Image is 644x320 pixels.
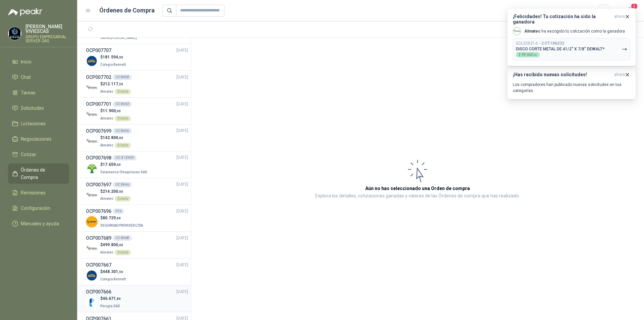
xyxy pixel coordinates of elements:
span: 46.671 [103,296,121,301]
div: OC 8458 [113,75,132,80]
p: SOL058314 → [516,41,564,46]
span: [DATE] [176,262,188,268]
span: [DATE] [176,289,188,295]
span: Perugia SAS [100,304,120,308]
div: OC 8463 [113,101,132,107]
h3: OCP007696 [86,208,111,215]
span: Almatec [100,250,113,254]
div: Directo [115,250,131,255]
p: ha escogido tu cotización como la ganadora [524,29,625,34]
p: $ [100,188,131,195]
span: ,60 [116,163,121,167]
div: OC 8468 [113,235,132,241]
h3: Aún no has seleccionado una Orden de compra [365,185,470,192]
a: Órdenes de Compra [8,164,69,184]
p: Explora los detalles, cotizaciones ganadas y valores de las Órdenes de compra que has realizado. [315,192,520,200]
span: Santa [PERSON_NAME] [100,36,137,40]
span: [DATE] [176,74,188,81]
span: Negociaciones [21,135,52,143]
b: COT186232 [541,41,564,46]
div: Directo [115,196,131,201]
p: $ [100,54,127,60]
span: 5 [631,3,638,9]
p: DISCO CORTE METAL DE 41/2" X 7/8" DEWALT* [516,47,604,51]
span: ,00 [116,109,121,113]
span: 448.301 [103,269,123,274]
span: Salamanca Oleaginosas SAS [100,170,147,174]
button: SOL058314→COT186232DISCO CORTE METAL DE 41/2" X 7/8" DEWALT*$99.662,50 [513,38,630,60]
img: Company Logo [86,243,98,255]
span: SEGURIDAD PROVISER LTDA [100,224,143,227]
span: ,00 [118,55,123,59]
span: ,60 [116,216,121,220]
img: Company Logo [86,296,98,308]
span: [DATE] [176,154,188,161]
p: $ [100,135,131,141]
span: Órdenes de Compra [21,166,63,181]
span: [DATE] [176,235,188,241]
a: Cotizar [8,148,69,161]
span: [DATE] [176,47,188,54]
span: 212.117 [103,82,123,86]
span: ,50 [118,82,123,86]
span: Almatec [100,117,113,120]
img: Logo peakr [8,8,42,16]
h3: OCP007698 [86,154,111,162]
img: Company Logo [86,270,98,281]
span: ahora [614,14,625,25]
p: [PERSON_NAME] VIVIESCAS [25,24,69,34]
p: $ [100,81,131,87]
a: Manuales y ayuda [8,217,69,230]
span: ,80 [116,297,121,301]
a: OCP007698OC # 15959[DATE] Company Logo$17.659,60Salamanca Oleaginosas SAS [86,154,188,175]
img: Company Logo [8,27,21,40]
a: OCP007697OC 8466[DATE] Company Logo$214.200,00AlmatecDirecto [86,181,188,202]
a: OCP007689OC 8468[DATE] Company Logo$499.800,00AlmatecDirecto [86,234,188,256]
span: Almatec [100,90,113,93]
div: Directo [115,143,131,148]
a: Tareas [8,86,69,99]
span: Tareas [21,89,36,96]
img: Company Logo [86,109,98,121]
span: ahora [614,72,625,78]
div: 016 [113,209,124,214]
span: Cotizar [21,151,36,158]
span: Configuración [21,204,50,212]
span: Manuales y ayuda [21,220,59,227]
img: Company Logo [86,163,98,174]
h3: OCP007701 [86,100,111,108]
h1: Órdenes de Compra [99,6,155,15]
p: $ [100,215,144,221]
span: Almatec [100,143,113,147]
a: Configuración [8,202,69,215]
span: ,00 [118,190,123,193]
p: $ [100,269,127,275]
span: [DATE] [176,181,188,188]
h3: ¡Felicidades! Tu cotización ha sido la ganadora [513,14,611,25]
h3: OCP007667 [86,261,111,269]
span: ,50 [533,53,537,56]
a: OCP007667[DATE] Company Logo$448.301,56Colegio Bennett [86,261,188,282]
span: 11.900 [103,108,121,113]
img: Company Logo [86,82,98,94]
a: OCP007666[DATE] Company Logo$46.671,80Perugia SAS [86,288,188,309]
span: [DATE] [176,101,188,107]
span: ,00 [118,243,123,247]
span: Chat [21,74,31,81]
span: Almatec [100,197,113,200]
a: OCP007702OC 8458[DATE] Company Logo$212.117,50AlmatecDirecto [86,74,188,95]
span: 99.662 [522,53,537,56]
span: ,56 [118,270,123,274]
img: Company Logo [86,189,98,201]
span: 499.800 [103,242,123,247]
h3: OCP007702 [86,74,111,81]
button: ¡Has recibido nuevas solicitudes!ahora Los compradores han publicado nuevas solicitudes en tus ca... [507,66,636,99]
img: Company Logo [513,28,521,35]
span: 214.200 [103,189,123,194]
div: OC # 15959 [113,155,137,161]
a: Inicio [8,55,69,68]
b: Almatec [524,29,540,34]
p: $ [100,162,149,168]
span: 181.594 [103,55,123,59]
a: Solicitudes [8,102,69,115]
